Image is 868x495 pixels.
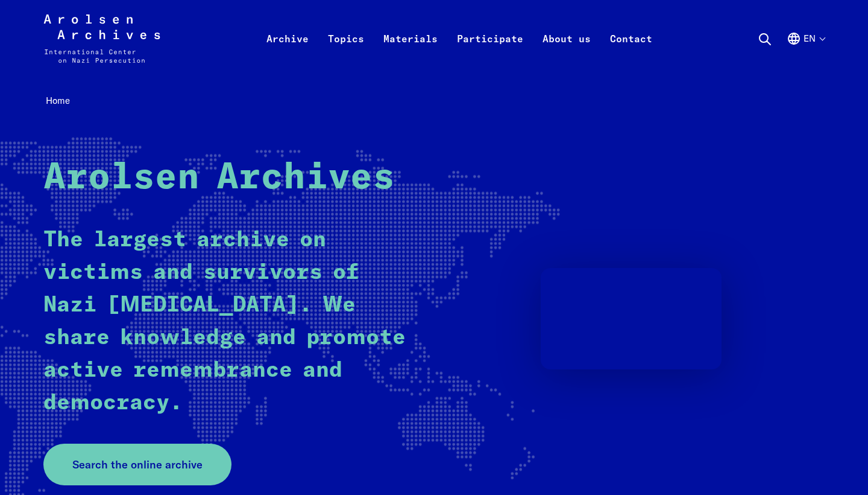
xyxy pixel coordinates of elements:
[600,29,662,77] a: Contact
[787,31,825,75] button: English, language selection
[257,29,318,77] a: Archive
[318,29,374,77] a: Topics
[43,160,395,196] strong: Arolsen Archives
[257,14,662,63] nav: Primary
[533,29,600,77] a: About us
[43,224,413,420] p: The largest archive on victims and survivors of Nazi [MEDICAL_DATA]. We share knowledge and promo...
[447,29,533,77] a: Participate
[46,95,70,106] span: Home
[43,444,231,485] a: Search the online archive
[374,29,447,77] a: Materials
[72,456,203,473] span: Search the online archive
[43,92,825,110] nav: Breadcrumb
